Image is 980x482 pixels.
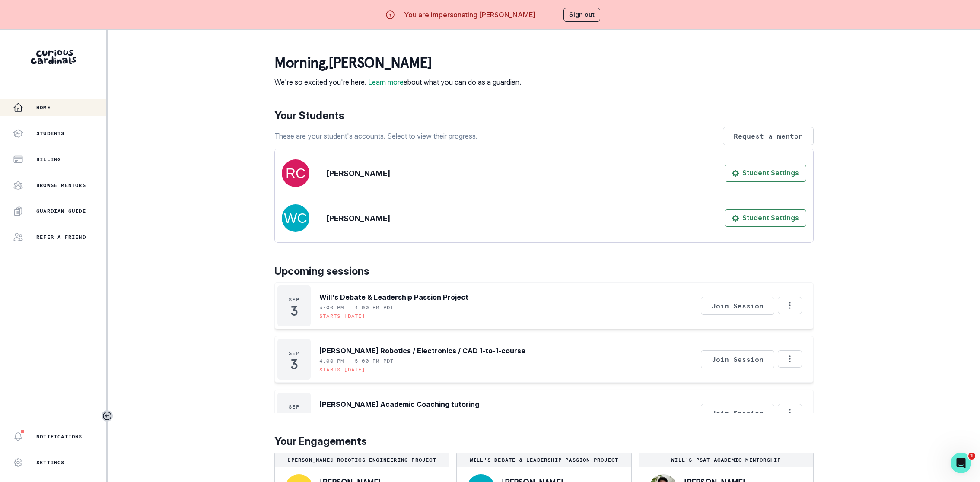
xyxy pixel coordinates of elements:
img: Curious Cardinals Logo [31,50,76,64]
button: Options [778,297,802,314]
button: Join Session [701,404,774,422]
iframe: Intercom live chat [951,453,971,473]
p: [PERSON_NAME] Robotics Engineering Project [278,457,445,463]
button: Request a mentor [723,127,814,145]
p: Will's Debate & Leadership Passion Project [460,457,627,463]
p: [PERSON_NAME] [327,168,390,179]
p: 4:00 PM - 5:00 PM PDT [319,358,394,365]
p: You are impersonating [PERSON_NAME] [404,10,535,20]
p: 3 [290,307,298,315]
p: Browse Mentors [36,182,86,189]
p: [PERSON_NAME] Academic Coaching tutoring [319,399,479,409]
img: svg [282,204,309,232]
p: Students [36,130,65,137]
p: Sep [289,350,299,357]
p: Upcoming sessions [274,263,814,279]
p: Your Engagements [274,434,814,449]
p: morning , [PERSON_NAME] [274,54,521,72]
button: Student Settings [725,209,806,227]
p: Will's PSAT Academic Mentorship [643,457,810,463]
p: We're so excited you're here. about what you can do as a guardian. [274,77,521,87]
p: Settings [36,459,65,466]
p: [PERSON_NAME] [327,212,390,224]
p: 3:00 PM - 4:00 PM PDT [319,304,394,311]
a: Learn more [368,78,404,86]
p: Will's Debate & Leadership Passion Project [319,292,468,302]
button: Options [778,350,802,368]
p: Sep [289,296,299,303]
p: Guardian Guide [36,208,86,215]
p: 3 [290,360,298,369]
button: Join Session [701,297,774,315]
span: 1 [968,453,975,460]
p: Home [36,104,51,111]
p: Your Students [274,108,814,124]
p: Billing [36,156,61,163]
button: Sign out [563,8,600,22]
p: Starts [DATE] [319,313,366,320]
p: Starts [DATE] [319,366,366,373]
p: Sep [289,403,299,410]
p: 7:00 AM - 8:00 AM PDT [319,411,394,418]
p: Notifications [36,433,83,440]
button: Student Settings [725,165,806,182]
p: [PERSON_NAME] Robotics / Electronics / CAD 1-to-1-course [319,346,525,356]
button: Toggle sidebar [102,410,113,422]
button: Join Session [701,350,774,368]
p: Refer a friend [36,234,86,241]
button: Options [778,404,802,421]
p: These are your student's accounts. Select to view their progress. [274,131,477,141]
img: svg [282,159,309,187]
